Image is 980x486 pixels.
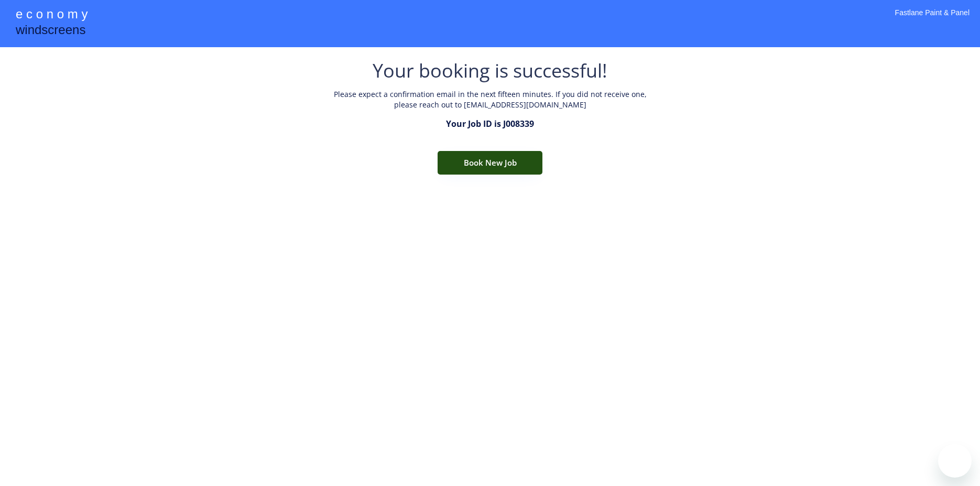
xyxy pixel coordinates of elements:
div: Please expect a confirmation email in the next fifteen minutes. If you did not receive one, pleas... [333,89,647,113]
button: Book New Job [438,151,542,175]
div: Fastlane Paint & Panel [895,8,970,31]
div: Your booking is successful! [373,58,607,84]
div: windscreens [16,21,85,41]
div: e c o n o m y [16,5,88,25]
iframe: Button to launch messaging window [938,444,972,478]
div: Your Job ID is J008339 [446,118,534,129]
